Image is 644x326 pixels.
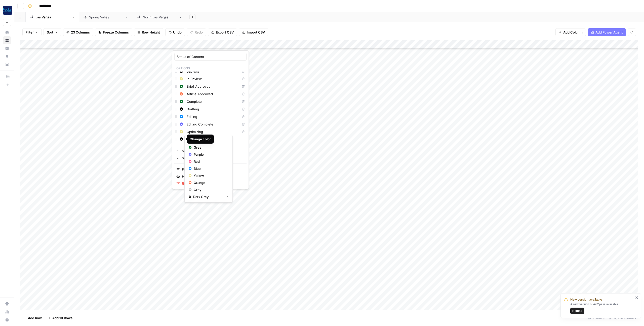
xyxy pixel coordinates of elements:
span: Dark Grey [193,194,222,199]
p: Select Color [187,137,230,144]
span: Blue [194,166,226,171]
span: Grey [194,187,226,192]
span: Purple [194,152,226,157]
span: Yellow [194,173,226,178]
span: Green [194,145,226,150]
span: Orange [194,180,226,185]
span: Red [194,159,226,164]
